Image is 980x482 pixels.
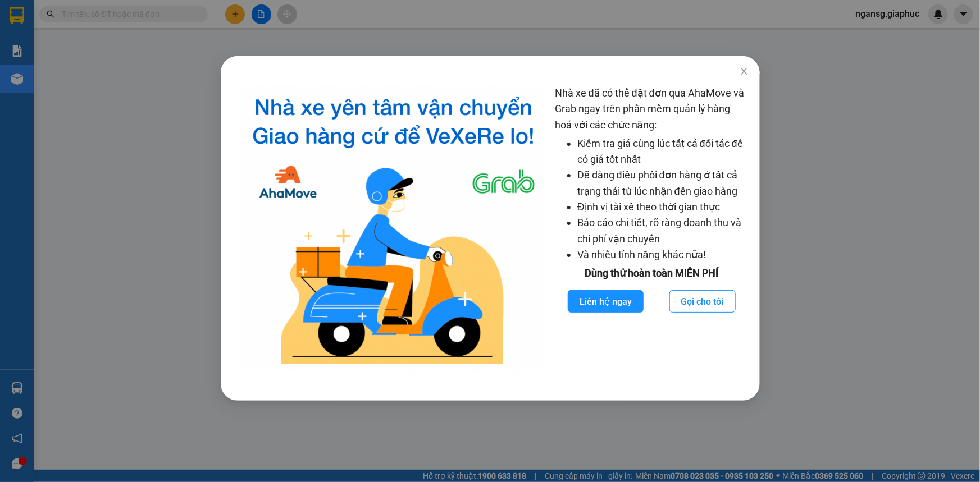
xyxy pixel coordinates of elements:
[577,247,748,263] li: Và nhiều tính năng khác nữa!
[554,85,748,373] div: Nhà xe đã có thể đặt đơn qua AhaMove và Grab ngay trên phần mềm quản lý hàng hoá với các chức năng:
[739,67,748,76] span: close
[579,295,631,309] span: Liên hệ ngay
[567,290,643,313] button: Liên hệ ngay
[669,290,735,313] button: Gọi cho tôi
[241,85,546,373] img: logo
[577,136,748,168] li: Kiểm tra giá cùng lúc tất cả đối tác để có giá tốt nhất
[577,215,748,247] li: Báo cáo chi tiết, rõ ràng doanh thu và chi phí vận chuyển
[554,265,748,281] div: Dùng thử hoàn toàn MIỄN PHÍ
[577,167,748,199] li: Dễ dàng điều phối đơn hàng ở tất cả trạng thái từ lúc nhận đến giao hàng
[681,295,723,309] span: Gọi cho tôi
[728,56,759,88] button: Close
[577,199,748,215] li: Định vị tài xế theo thời gian thực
